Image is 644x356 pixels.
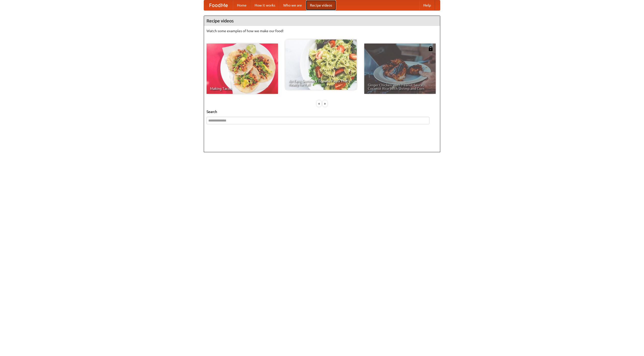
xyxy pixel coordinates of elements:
img: 483408.png [428,46,433,51]
h5: Search [207,109,437,114]
span: Making Tacos [210,87,274,90]
a: Help [419,0,435,10]
a: FoodMe [204,0,233,10]
p: Watch some examples of how we make our food! [207,28,437,33]
div: « [317,100,321,107]
h4: Recipe videos [204,16,440,26]
a: How it works [251,0,279,10]
span: An Easy, Summery Tomato Pasta That's Ready for Fall [289,79,353,86]
a: An Easy, Summery Tomato Pasta That's Ready for Fall [285,39,357,90]
a: Home [233,0,251,10]
div: » [323,100,327,107]
a: Making Tacos [207,44,278,94]
a: Recipe videos [306,0,336,10]
a: Who we are [279,0,306,10]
